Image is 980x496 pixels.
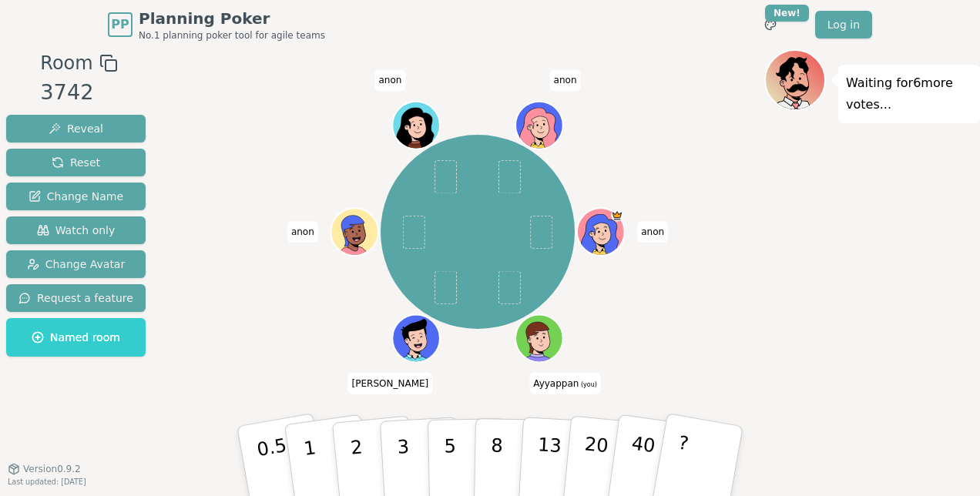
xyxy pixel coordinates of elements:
[111,15,129,34] span: PP
[6,318,146,357] button: Named room
[8,478,86,486] span: Last updated: [DATE]
[757,11,784,39] button: New!
[348,373,433,394] span: Click to change your name
[6,183,146,210] button: Change Name
[517,317,562,361] button: Click to change your avatar
[108,8,325,42] a: PPPlanning PokerNo.1 planning poker tool for agile teams
[6,149,146,176] button: Reset
[32,330,120,345] span: Named room
[29,189,123,204] span: Change Name
[765,5,809,22] div: New!
[52,155,100,170] span: Reset
[40,49,92,77] span: Room
[529,373,601,394] span: Click to change your name
[637,221,668,243] span: Click to change your name
[287,221,318,243] span: Click to change your name
[6,115,146,142] button: Reveal
[815,11,872,39] a: Log in
[27,256,126,272] span: Change Avatar
[611,209,623,221] span: anon is the host
[6,250,146,278] button: Change Avatar
[8,463,81,475] button: Version0.9.2
[139,8,325,29] span: Planning Poker
[550,69,581,91] span: Click to change your name
[40,77,117,109] div: 3742
[139,29,325,42] span: No.1 planning poker tool for agile teams
[579,381,597,388] span: (you)
[18,290,133,306] span: Request a feature
[374,69,405,91] span: Click to change your name
[6,284,146,312] button: Request a feature
[6,216,146,244] button: Watch only
[37,223,116,238] span: Watch only
[23,463,81,475] span: Version 0.9.2
[846,72,972,116] p: Waiting for 6 more votes...
[49,121,103,136] span: Reveal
